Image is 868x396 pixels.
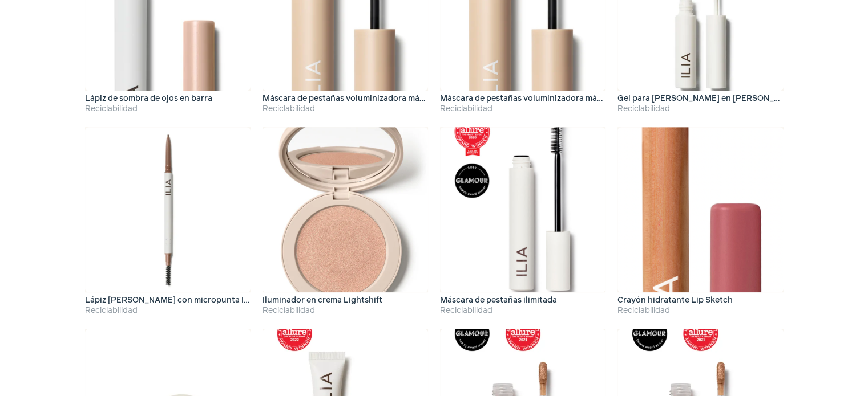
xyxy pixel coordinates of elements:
img: Máscara de pestañas ilimitada [440,127,605,292]
h3: Crayón hidratante Lip Sketch [617,296,739,305]
h3: Máscara de pestañas ilimitada [440,296,563,305]
img: Iluminador en crema Lightshift [263,127,428,292]
h3: Iluminador en crema Lightshift [263,296,389,305]
font: Lápiz de sombra de ojos en barra [85,95,212,103]
img: Lápiz de cejas con micropunta In Full [85,127,251,292]
font: Reciclabilidad [263,307,315,315]
a: Iluminador en crema Lightshift Iluminador en crema Lightshift Reciclabilidad [263,127,428,317]
font: Gel para [PERSON_NAME] en [PERSON_NAME] [617,95,801,103]
img: Crayón hidratante Lip Sketch [617,127,783,292]
a: Lápiz de cejas con micropunta In Full Lápiz [PERSON_NAME] con micropunta In Full Reciclabilidad [85,127,251,317]
font: Crayón hidratante Lip Sketch [617,296,733,304]
font: Reciclabilidad [85,307,138,315]
font: Máscara de pestañas voluminizadora más completa [263,95,462,103]
font: Reciclabilidad [263,105,315,113]
font: Máscara de pestañas ilimitada [440,296,557,304]
h3: Máscara de pestañas voluminizadora más completa [440,95,605,103]
font: Reciclabilidad [617,105,670,113]
font: Reciclabilidad [85,105,138,113]
font: Reciclabilidad [440,307,492,315]
font: Lápiz [PERSON_NAME] con micropunta In Full [85,296,265,304]
font: Máscara de pestañas voluminizadora más completa [440,95,639,103]
h3: Gel para cejas en marco [617,95,783,103]
h3: Lápiz de cejas con micropunta In Full [85,296,251,305]
h3: Máscara de pestañas voluminizadora más completa [263,95,428,103]
a: Máscara de pestañas ilimitada Máscara de pestañas ilimitada Reciclabilidad [440,127,605,317]
font: Reciclabilidad [440,105,492,113]
h3: Lápiz de sombra de ojos en barra [85,95,219,103]
font: Iluminador en crema Lightshift [263,296,382,304]
font: Reciclabilidad [617,307,670,315]
a: Crayón hidratante Lip Sketch Crayón hidratante Lip Sketch Reciclabilidad [617,127,783,317]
